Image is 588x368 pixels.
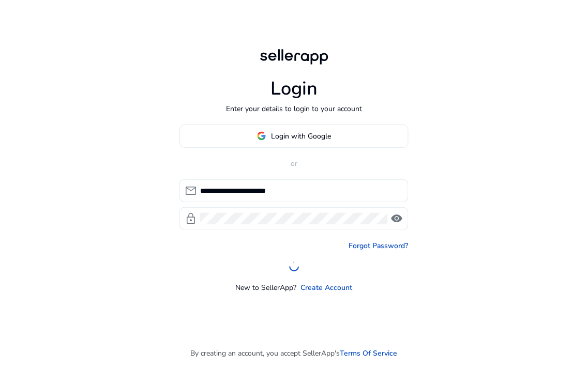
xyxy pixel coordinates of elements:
[226,103,362,114] p: Enter your details to login to your account
[236,282,297,293] p: New to SellerApp?
[179,125,409,148] button: Login with Google
[391,212,403,225] span: visibility
[270,78,318,100] h1: Login
[349,240,409,251] a: Forgot Password?
[179,158,409,169] p: or
[272,131,331,142] span: Login with Google
[340,348,398,359] a: Terms Of Service
[185,185,197,197] span: mail
[257,131,266,141] img: google-logo.svg
[301,282,353,293] a: Create Account
[185,212,197,225] span: lock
